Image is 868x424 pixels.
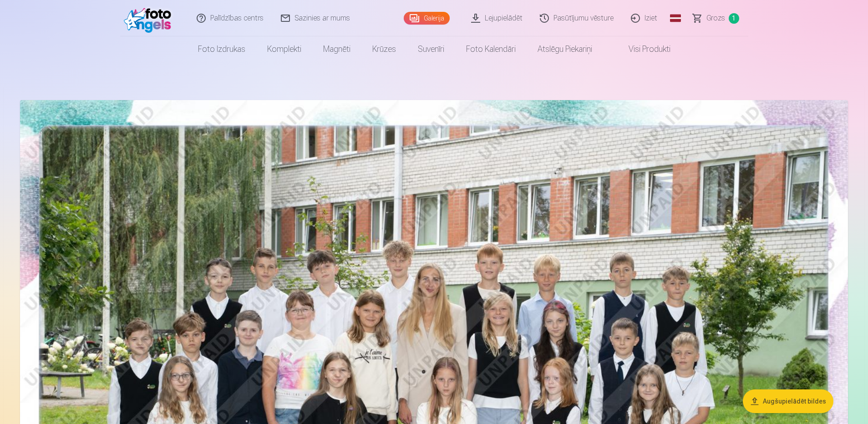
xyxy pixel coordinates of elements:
a: Komplekti [256,36,312,62]
a: Atslēgu piekariņi [527,36,603,62]
a: Magnēti [312,36,361,62]
a: Foto kalendāri [455,36,527,62]
span: 1 [729,13,739,24]
a: Foto izdrukas [187,36,256,62]
a: Visi produkti [603,36,681,62]
a: Galerija [404,12,450,25]
img: /fa1 [124,4,176,33]
a: Suvenīri [407,36,455,62]
a: Krūzes [361,36,407,62]
button: Augšupielādēt bildes [743,389,833,413]
span: Grozs [706,13,725,24]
